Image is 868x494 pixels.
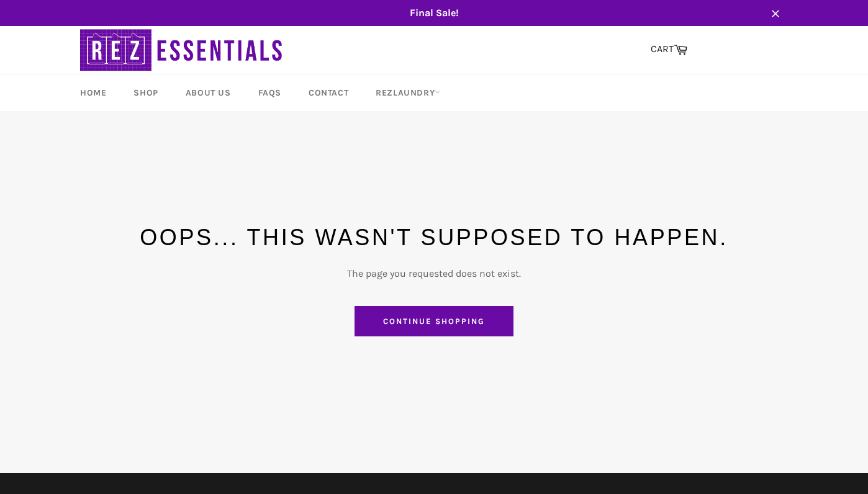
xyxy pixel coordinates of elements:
a: Shop [121,74,170,111]
a: CART [644,37,694,63]
img: RezEssentials [80,26,285,74]
a: FAQs [246,74,294,111]
a: Home [68,74,119,111]
span: Final Sale! [68,6,800,20]
a: About Us [173,74,243,111]
p: The page you requested does not exist. [80,267,788,281]
a: Continue shopping [355,306,513,337]
h1: Oops... This wasn't supposed to happen. [80,222,788,253]
a: Contact [296,74,361,111]
a: RezLaundry [363,74,453,111]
